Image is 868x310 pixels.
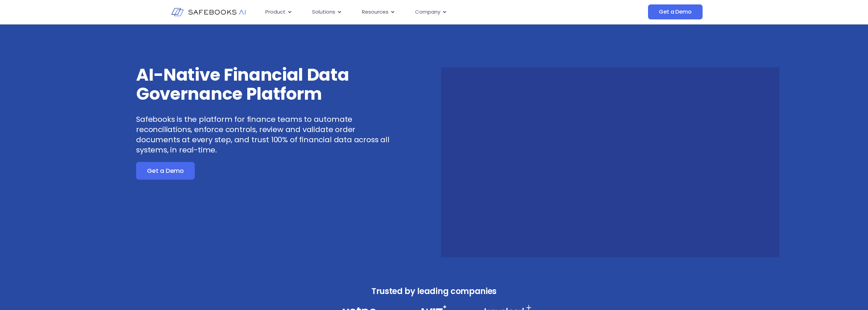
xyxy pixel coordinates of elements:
span: Resources [362,8,388,16]
h3: AI-Native Financial Data Governance Platform [136,65,390,103]
div: Menu Toggle [260,5,580,19]
p: Safebooks is the platform for finance teams to automate reconciliations, enforce controls, review... [136,114,390,155]
span: Get a Demo [659,9,691,15]
h3: Trusted by leading companies [327,284,541,298]
nav: Menu [260,5,580,19]
span: Company [415,8,440,16]
span: Solutions [312,8,335,16]
span: Product [265,8,285,16]
a: Get a Demo [648,4,702,19]
span: Get a Demo [147,167,184,174]
a: Get a Demo [136,162,195,180]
